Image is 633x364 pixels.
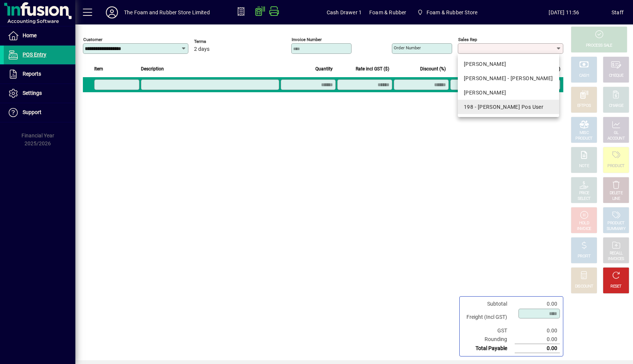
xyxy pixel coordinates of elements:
[458,37,477,42] mat-label: Sales rep
[83,37,102,42] mat-label: Customer
[607,136,625,142] div: ACCOUNT
[463,326,515,335] td: GST
[610,251,623,256] div: RECALL
[414,6,480,19] span: Foam & Rubber Store
[458,71,559,85] mat-option: EMMA - Emma Ormsby
[4,84,75,103] a: Settings
[23,71,41,77] span: Reports
[610,284,622,289] div: RESET
[579,221,589,226] div: HOLD
[464,103,553,111] div: 198 - [PERSON_NAME] Pos User
[577,103,591,109] div: EFTPOS
[579,73,589,79] div: CASH
[458,57,559,71] mat-option: DAVE - Dave
[141,65,164,73] span: Description
[124,6,210,18] div: The Foam and Rubber Store Limited
[578,254,590,259] div: PROFIT
[610,190,622,196] div: DELETE
[612,6,624,18] div: Staff
[369,6,406,18] span: Foam & Rubber
[4,65,75,84] a: Reports
[420,65,446,73] span: Discount (%)
[614,130,619,136] div: GL
[463,344,515,353] td: Total Payable
[315,65,333,73] span: Quantity
[23,32,37,38] span: Home
[578,196,591,202] div: SELECT
[427,6,477,18] span: Foam & Rubber Store
[4,26,75,45] a: Home
[464,75,553,82] div: [PERSON_NAME] - [PERSON_NAME]
[515,335,560,344] td: 0.00
[517,6,612,18] span: [DATE] 11:56
[515,300,560,308] td: 0.00
[579,163,589,169] div: NOTE
[515,326,560,335] td: 0.00
[463,300,515,308] td: Subtotal
[394,45,421,50] mat-label: Order number
[515,344,560,353] td: 0.00
[612,196,620,202] div: LINE
[579,190,589,196] div: PRICE
[575,284,593,289] div: DISCOUNT
[463,308,515,326] td: Freight (Incl GST)
[23,52,46,58] span: POS Entry
[608,256,624,262] div: INVOICES
[100,6,124,19] button: Profile
[586,43,612,49] div: PROCESS SALE
[458,100,559,114] mat-option: 198 - Shane Pos User
[94,65,103,73] span: Item
[292,37,322,42] mat-label: Invoice number
[607,226,625,232] div: SUMMARY
[194,46,209,52] span: 2 days
[577,226,591,232] div: INVOICE
[609,73,623,79] div: CHEQUE
[463,335,515,344] td: Rounding
[23,90,42,96] span: Settings
[464,89,553,97] div: [PERSON_NAME]
[579,130,589,136] div: MISC
[464,60,553,68] div: [PERSON_NAME]
[194,39,239,44] span: Terms
[327,6,362,18] span: Cash Drawer 1
[356,65,389,73] span: Rate incl GST ($)
[23,109,41,115] span: Support
[607,163,624,169] div: PRODUCT
[458,85,559,100] mat-option: SHANE - Shane
[609,103,624,109] div: CHARGE
[607,221,624,226] div: PRODUCT
[4,103,75,122] a: Support
[575,136,592,142] div: PRODUCT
